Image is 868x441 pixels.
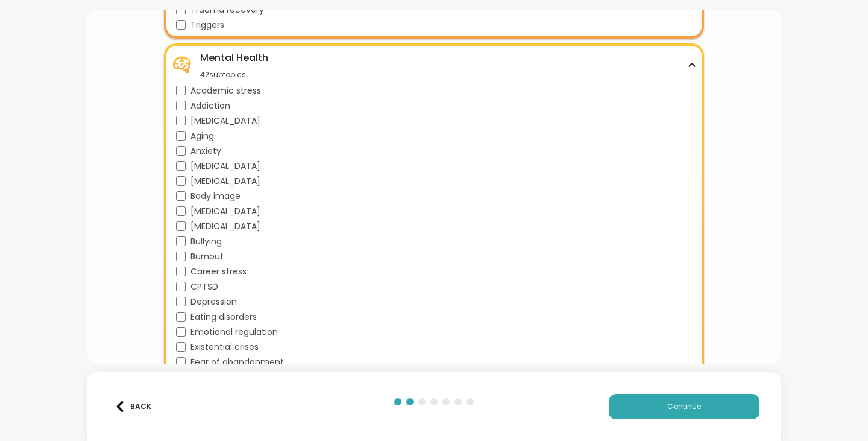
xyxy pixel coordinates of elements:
span: Addiction [190,100,230,112]
span: [MEDICAL_DATA] [190,220,260,233]
span: Continue [667,401,701,412]
span: [MEDICAL_DATA] [190,160,260,173]
span: Emotional regulation [190,326,278,338]
span: Trauma recovery [190,4,264,16]
button: Continue [609,394,759,419]
span: [MEDICAL_DATA] [190,115,260,127]
div: Mental Health [200,51,268,65]
span: Eating disorders [190,311,257,323]
span: Bullying [190,235,222,248]
div: 42 subtopics [200,70,268,80]
span: [MEDICAL_DATA] [190,205,260,218]
span: Fear of abandonment [190,356,284,369]
span: Body image [190,190,241,203]
span: [MEDICAL_DATA] [190,175,260,188]
span: Anxiety [190,145,221,157]
span: Aging [190,130,214,142]
span: CPTSD [190,281,218,293]
span: Depression [190,296,237,308]
span: Burnout [190,250,224,263]
span: Career stress [190,265,247,278]
span: Academic stress [190,84,261,97]
span: Triggers [190,19,224,31]
button: Back [108,394,157,419]
div: Back [115,401,151,412]
span: Existential crises [190,341,259,354]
